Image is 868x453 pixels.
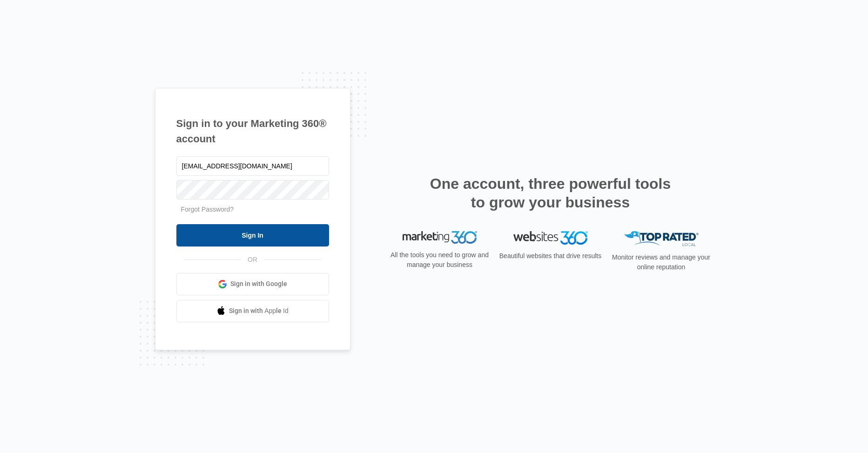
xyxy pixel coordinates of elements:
img: Marketing 360 [403,231,477,244]
p: All the tools you need to grow and manage your business [388,250,492,270]
img: Websites 360 [513,231,588,245]
p: Beautiful websites that drive results [498,251,603,261]
a: Sign in with Apple Id [176,300,329,322]
a: Forgot Password? [181,206,234,213]
h2: One account, three powerful tools to grow your business [427,174,674,212]
h1: Sign in to your Marketing 360® account [176,116,329,147]
img: Top Rated Local [624,231,699,246]
span: Sign in with Google [230,279,287,289]
input: Email [176,156,329,176]
input: Sign In [176,224,329,246]
span: OR [241,255,264,265]
a: Sign in with Google [176,273,329,295]
span: Sign in with Apple Id [229,306,289,316]
p: Monitor reviews and manage your online reputation [609,253,713,272]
